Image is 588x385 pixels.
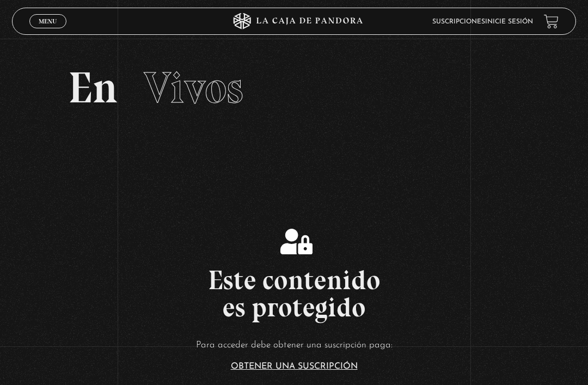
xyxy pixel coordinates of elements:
span: Vivos [144,62,243,114]
span: Menu [39,18,57,25]
h2: En [68,66,519,109]
a: Suscripciones [432,19,485,25]
span: Cerrar [35,27,61,35]
a: Obtener una suscripción [231,362,358,371]
a: View your shopping cart [544,14,559,29]
a: Inicie sesión [485,19,533,25]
